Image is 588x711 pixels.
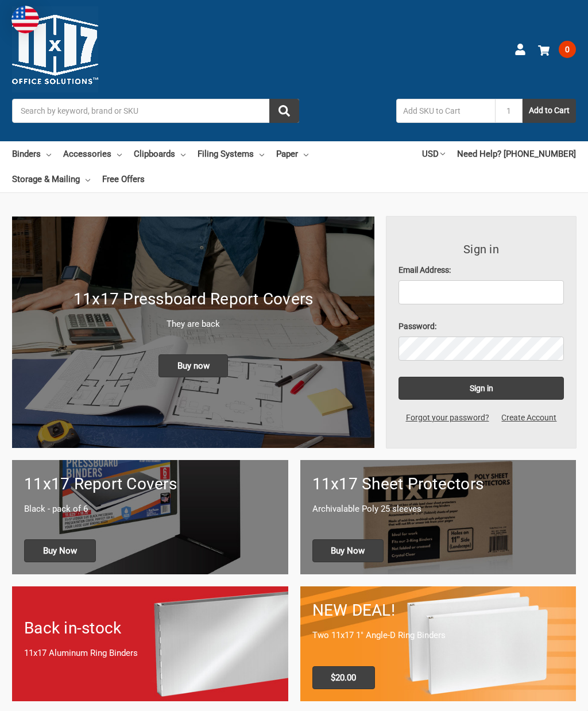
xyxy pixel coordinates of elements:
[399,264,564,276] label: Email Address:
[24,287,362,311] h1: 11x17 Pressboard Report Covers
[12,586,288,701] a: Back in-stock 11x17 Aluminum Ring Binders
[457,141,576,167] a: Need Help? [PHONE_NUMBER]
[158,354,229,377] span: Buy now
[12,99,299,123] input: Search by keyword, brand or SKU
[63,141,122,167] a: Accessories
[312,629,564,642] p: Two 11x17 1" Angle-D Ring Binders
[538,34,576,64] a: 0
[198,141,264,167] a: Filing Systems
[24,503,276,516] p: Black - pack of 6
[12,217,374,448] a: New 11x17 Pressboard Binders 11x17 Pressboard Report Covers They are back Buy now
[102,167,145,192] a: Free Offers
[12,460,288,574] a: 11x17 Report Covers 11x17 Report Covers Black - pack of 6 Buy Now
[24,539,96,562] span: Buy Now
[12,217,374,448] img: New 11x17 Pressboard Binders
[24,318,362,331] p: They are back
[399,320,564,333] label: Password:
[134,141,185,167] a: Clipboards
[496,412,563,424] a: Create Account
[312,472,564,496] h1: 11x17 Sheet Protectors
[24,472,276,496] h1: 11x17 Report Covers
[312,666,376,689] span: $20.00
[400,412,496,424] a: Forgot your password?
[12,141,51,167] a: Binders
[399,377,564,400] input: Sign in
[312,598,564,623] h1: NEW DEAL!
[24,616,276,640] h1: Back in-stock
[300,586,577,701] a: 11x17 Binder 2-pack only $20.00 NEW DEAL! Two 11x17 1" Angle-D Ring Binders $20.00
[559,41,576,58] span: 0
[12,167,90,192] a: Storage & Mailing
[11,6,39,33] img: duty and tax information for United States
[12,6,98,92] img: 11x17.com
[312,503,564,516] p: Archivalable Poly 25 sleeves
[300,460,577,574] a: 11x17 sheet protectors 11x17 Sheet Protectors Archivalable Poly 25 sleeves Buy Now
[24,647,276,660] p: 11x17 Aluminum Ring Binders
[399,241,564,258] h3: Sign in
[276,141,308,167] a: Paper
[523,99,576,123] button: Add to Cart
[422,141,445,167] a: USD
[396,99,495,123] input: Add SKU to Cart
[312,539,384,562] span: Buy Now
